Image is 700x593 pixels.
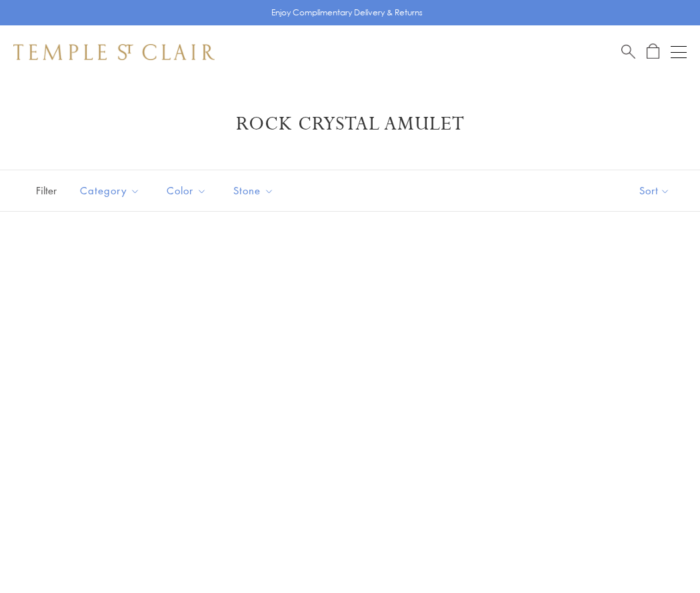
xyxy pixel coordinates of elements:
[671,44,687,60] button: Open navigation
[223,176,284,206] button: Stone
[70,176,150,206] button: Category
[73,182,150,199] span: Category
[621,43,635,60] a: Search
[160,182,217,199] span: Color
[609,170,700,211] button: Show sort by
[33,112,667,136] h1: Rock Crystal Amulet
[647,43,659,60] a: Open Shopping Bag
[227,182,284,199] span: Stone
[13,44,215,60] img: Temple St. Clair
[157,176,217,206] button: Color
[271,6,423,19] p: Enjoy Complimentary Delivery & Returns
